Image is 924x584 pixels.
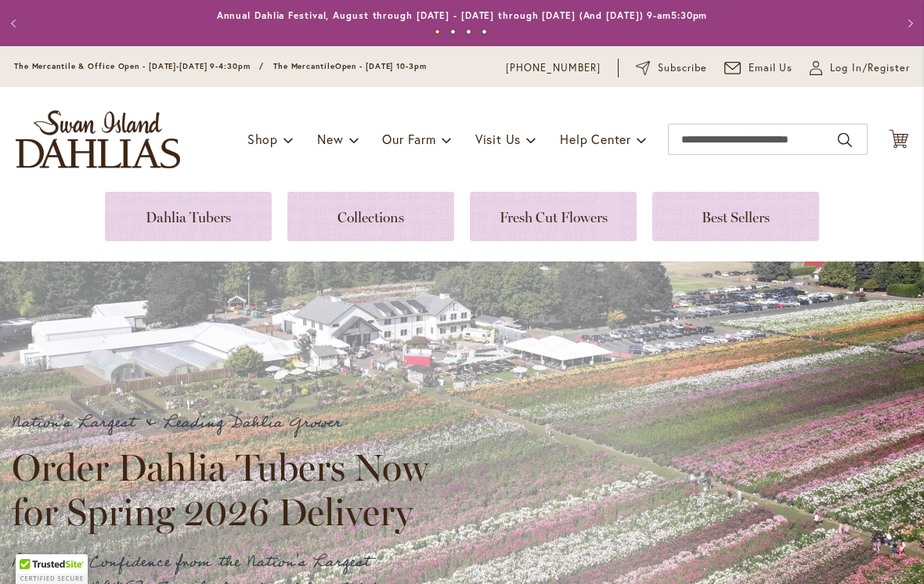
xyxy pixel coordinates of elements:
[16,110,180,168] a: store logo
[506,60,601,76] a: [PHONE_NUMBER]
[560,131,631,147] span: Help Center
[830,60,910,76] span: Log In/Register
[466,29,471,34] button: 3 of 4
[724,60,793,76] a: Email Us
[636,60,707,76] a: Subscribe
[450,29,456,34] button: 2 of 4
[658,60,707,76] span: Subscribe
[217,9,708,21] a: Annual Dahlia Festival, August through [DATE] - [DATE] through [DATE] (And [DATE]) 9-am5:30pm
[12,410,442,436] p: Nation's Largest & Leading Dahlia Grower
[317,131,343,147] span: New
[749,60,793,76] span: Email Us
[893,8,924,39] button: Next
[247,131,278,147] span: Shop
[335,61,427,71] span: Open - [DATE] 10-3pm
[435,29,440,34] button: 1 of 4
[810,60,910,76] a: Log In/Register
[475,131,521,147] span: Visit Us
[482,29,487,34] button: 4 of 4
[12,445,442,533] h2: Order Dahlia Tubers Now for Spring 2026 Delivery
[14,61,335,71] span: The Mercantile & Office Open - [DATE]-[DATE] 9-4:30pm / The Mercantile
[382,131,435,147] span: Our Farm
